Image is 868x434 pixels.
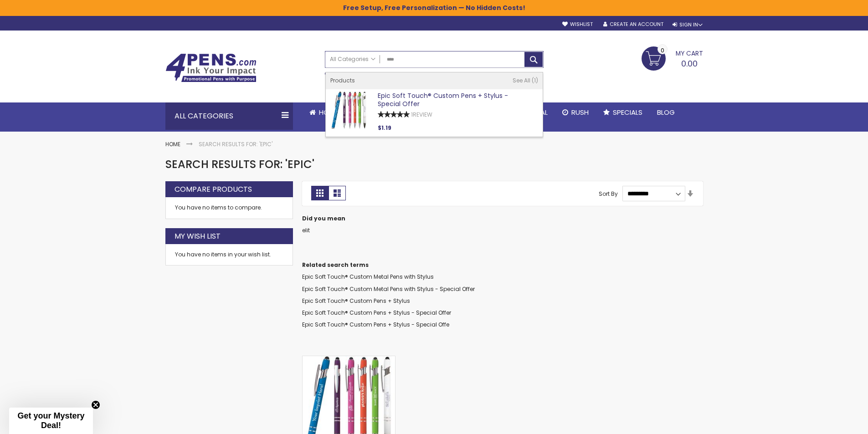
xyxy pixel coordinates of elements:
[330,77,355,84] span: Products
[513,77,538,84] a: See All 1
[199,140,272,148] strong: Search results for: 'epic'
[599,189,618,197] label: Sort By
[613,107,642,117] span: Specials
[302,297,410,305] a: Epic Soft Touch® Custom Pens + Stylus
[17,411,84,430] span: Get your Mystery Deal!
[165,157,314,172] span: Search results for: 'epic'
[650,102,682,123] a: Blog
[661,46,664,55] span: 0
[165,102,293,130] div: All Categories
[596,102,650,123] a: Specials
[302,321,449,328] a: Epic Soft Touch® Custom Pens + Stylus - Special Offe
[571,107,589,117] span: Rush
[532,77,538,84] span: 1
[302,102,345,123] a: Home
[378,124,391,132] span: $1.19
[302,309,451,317] a: Epic Soft Touch® Custom Pens + Stylus - Special Offer
[673,21,703,28] div: Sign In
[793,409,868,434] iframe: Google Customer Reviews
[165,197,293,219] div: You have no items to compare.
[175,231,221,241] strong: My Wish List
[175,184,252,194] strong: Compare Products
[642,46,703,69] a: 0.00 0
[175,251,283,258] div: You have no items in your wish list.
[302,215,703,222] dt: Did you mean
[562,21,593,28] a: Wishlist
[467,68,544,86] div: Free shipping on pen orders over $199
[413,111,432,118] span: Review
[319,107,338,117] span: Home
[681,58,698,69] span: 0.00
[603,21,663,28] a: Create an Account
[91,400,100,409] button: Close teaser
[303,356,395,363] a: Epic Soft Touch® Custom Pens + Stylus - Special Offer
[330,92,368,129] img: Epic Soft Touch® Custom Pens + Stylus - Special Offer
[9,408,93,434] div: Get your Mystery Deal!Close teaser
[302,261,703,269] dt: Related search terms
[330,56,375,63] span: All Categories
[302,285,475,293] a: Epic Soft Touch® Custom Metal Pens with Stylus - Special Offer
[165,53,257,82] img: 4Pens Custom Pens and Promotional Products
[411,111,432,118] a: 1Review
[513,77,530,84] span: See All
[311,186,329,200] strong: Grid
[302,273,434,281] a: Epic Soft Touch® Custom Metal Pens with Stylus
[325,51,380,66] a: All Categories
[378,111,410,117] div: 100%
[165,140,180,148] a: Home
[555,102,596,123] a: Rush
[378,91,508,109] a: Epic Soft Touch® Custom Pens + Stylus - Special Offer
[302,226,310,234] a: elit
[657,107,675,117] span: Blog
